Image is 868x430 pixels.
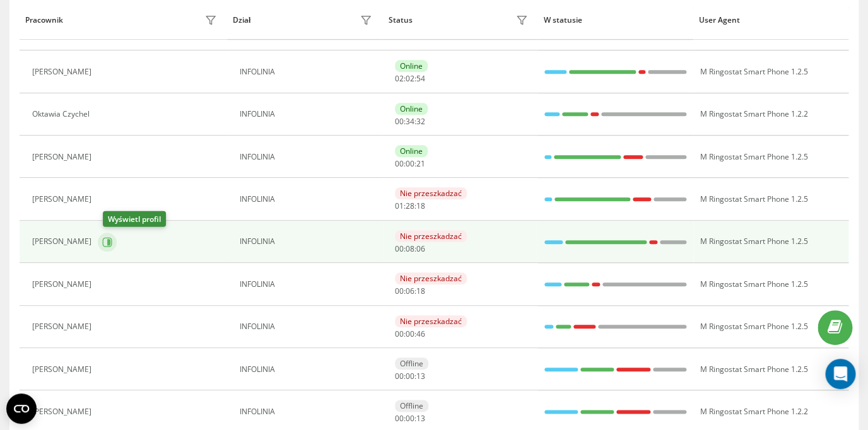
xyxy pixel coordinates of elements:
span: 00 [395,371,404,381]
div: Dział [233,16,250,25]
div: [PERSON_NAME] [32,237,95,246]
div: [PERSON_NAME] [32,322,95,331]
div: Oktawia Czychel [32,110,93,119]
div: INFOLINIA [240,195,375,204]
span: M Ringostat Smart Phone 1.2.5 [700,279,808,289]
div: : : [395,32,425,41]
span: 32 [416,116,425,127]
span: 02 [406,73,414,84]
span: M Ringostat Smart Phone 1.2.2 [700,406,808,417]
button: Open CMP widget [6,393,37,424]
div: INFOLINIA [240,365,375,374]
span: M Ringostat Smart Phone 1.2.5 [700,364,808,375]
div: INFOLINIA [240,110,375,119]
span: 06 [406,286,414,296]
span: 13 [416,413,425,424]
div: INFOLINIA [240,67,375,76]
div: Nie przeszkadzać [395,187,467,199]
div: : : [395,245,425,253]
span: 34 [406,116,414,127]
span: M Ringostat Smart Phone 1.2.5 [700,151,808,162]
span: 00 [395,286,404,296]
span: M Ringostat Smart Phone 1.2.5 [700,321,808,332]
span: 01 [395,200,404,211]
div: INFOLINIA [240,407,375,416]
div: Nie przeszkadzać [395,230,467,242]
span: 00 [406,413,414,424]
div: Nie przeszkadzać [395,272,467,284]
span: 00 [395,158,404,169]
span: 18 [416,200,425,211]
div: : : [395,287,425,296]
div: [PERSON_NAME] [32,153,95,161]
div: Status [388,16,412,25]
div: Offline [395,357,428,369]
div: Wyświetl profil [103,211,166,227]
span: 08 [406,243,414,254]
div: : : [395,160,425,168]
div: Offline [395,400,428,412]
span: 13 [416,371,425,381]
div: : : [395,414,425,423]
div: Online [395,103,428,115]
div: Online [395,60,428,72]
span: 00 [395,116,404,127]
div: [PERSON_NAME] [32,280,95,289]
div: Pracownik [25,16,63,25]
span: 00 [406,158,414,169]
span: M Ringostat Smart Phone 1.2.5 [700,66,808,77]
span: 00 [406,328,414,339]
span: 02 [395,73,404,84]
div: W statusie [544,16,688,25]
span: 00 [406,371,414,381]
span: M Ringostat Smart Phone 1.2.5 [700,194,808,204]
span: M Ringostat Smart Phone 1.2.5 [700,236,808,247]
div: INFOLINIA [240,322,375,331]
div: INFOLINIA [240,280,375,289]
span: 18 [416,286,425,296]
span: 46 [416,328,425,339]
div: INFOLINIA [240,153,375,161]
span: 00 [395,413,404,424]
div: : : [395,202,425,211]
div: : : [395,117,425,126]
div: Open Intercom Messenger [825,359,855,389]
span: 21 [416,158,425,169]
span: 06 [416,243,425,254]
div: Nie przeszkadzać [395,315,467,327]
div: [PERSON_NAME] [32,365,95,374]
div: INFOLINIA [240,237,375,246]
span: M Ringostat Smart Phone 1.2.2 [700,108,808,119]
div: : : [395,74,425,83]
div: Online [395,145,428,157]
div: User Agent [699,16,843,25]
span: 28 [406,200,414,211]
span: 54 [416,73,425,84]
div: [PERSON_NAME] [32,195,95,204]
div: : : [395,372,425,381]
div: [PERSON_NAME] [32,407,95,416]
div: : : [395,330,425,339]
span: 00 [395,328,404,339]
span: 00 [395,243,404,254]
div: [PERSON_NAME] [32,67,95,76]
